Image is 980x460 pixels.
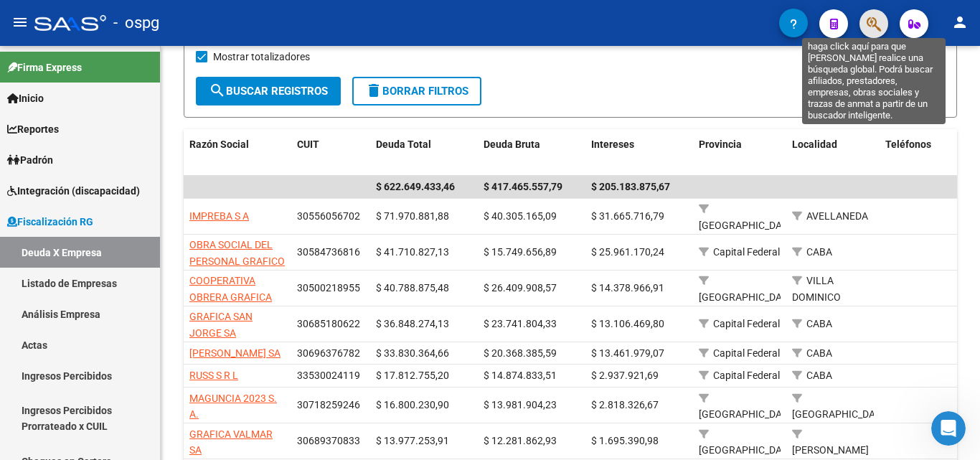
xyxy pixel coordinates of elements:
[484,347,557,359] span: $ 20.368.385,59
[297,282,360,294] span: 30500218955
[693,129,786,177] datatable-header-cell: Provincia
[376,347,449,359] span: $ 33.830.364,66
[591,370,659,381] span: $ 2.937.921,69
[713,246,780,258] span: Capital Federal
[370,129,478,177] datatable-header-cell: Deuda Total
[7,60,82,75] span: Firma Express
[365,85,468,98] span: Borrar Filtros
[792,275,841,303] span: VILLA DOMINICO
[484,246,557,258] span: $ 15.749.656,89
[189,370,238,381] span: RUSS S R L
[591,210,664,222] span: $ 31.665.716,79
[591,282,664,294] span: $ 14.378.966,91
[376,399,449,410] span: $ 16.800.230,90
[365,82,382,99] mat-icon: delete
[806,347,832,359] span: CABA
[806,370,832,381] span: CABA
[699,220,796,231] span: [GEOGRAPHIC_DATA]
[11,14,29,31] mat-icon: menu
[484,318,557,329] span: $ 23.741.804,33
[189,311,253,339] span: GRAFICA SAN JORGE SA
[7,183,140,199] span: Integración (discapacidad)
[297,399,360,410] span: 30718259246
[591,435,659,446] span: $ 1.695.390,98
[713,318,780,329] span: Capital Federal
[699,408,796,420] span: [GEOGRAPHIC_DATA]
[484,435,557,446] span: $ 12.281.862,93
[484,181,562,192] span: $ 417.465.557,79
[297,370,360,381] span: 33530024119
[352,77,481,105] button: Borrar Filtros
[591,399,659,410] span: $ 2.818.326,67
[376,210,449,222] span: $ 71.970.881,88
[713,347,780,359] span: Capital Federal
[297,139,319,150] span: CUIT
[484,282,557,294] span: $ 26.409.908,57
[792,408,889,420] span: [GEOGRAPHIC_DATA]
[376,370,449,381] span: $ 17.812.755,20
[478,129,585,177] datatable-header-cell: Deuda Bruta
[189,210,249,222] span: IMPREBA S A
[792,139,837,150] span: Localidad
[189,347,281,359] span: [PERSON_NAME] SA
[792,444,869,456] span: [PERSON_NAME]
[713,370,780,381] span: Capital Federal
[213,48,310,65] span: Mostrar totalizadores
[591,181,670,192] span: $ 205.183.875,67
[806,246,832,258] span: CABA
[184,129,291,177] datatable-header-cell: Razón Social
[189,393,277,421] span: MAGUNCIA 2023 S. A.
[591,347,664,359] span: $ 13.461.979,07
[291,129,370,177] datatable-header-cell: CUIT
[484,399,557,410] span: $ 13.981.904,23
[376,435,449,446] span: $ 13.977.253,91
[885,139,931,150] span: Teléfonos
[786,129,880,177] datatable-header-cell: Localidad
[484,139,540,150] span: Deuda Bruta
[699,444,796,456] span: [GEOGRAPHIC_DATA]
[7,152,53,168] span: Padrón
[189,428,273,456] span: GRAFICA VALMAR SA
[189,239,285,267] span: OBRA SOCIAL DEL PERSONAL GRAFICO
[591,246,664,258] span: $ 25.961.170,24
[591,139,634,150] span: Intereses
[585,129,693,177] datatable-header-cell: Intereses
[484,210,557,222] span: $ 40.305.165,09
[7,214,93,230] span: Fiscalización RG
[806,210,868,222] span: AVELLANEDA
[7,90,44,106] span: Inicio
[376,318,449,329] span: $ 36.848.274,13
[297,210,360,222] span: 30556056702
[931,411,966,446] iframe: Intercom live chat
[484,370,557,381] span: $ 14.874.833,51
[297,318,360,329] span: 30685180622
[297,435,360,446] span: 30689370833
[7,121,59,137] span: Reportes
[699,139,742,150] span: Provincia
[189,139,249,150] span: Razón Social
[376,181,455,192] span: $ 622.649.433,46
[699,291,796,303] span: [GEOGRAPHIC_DATA]
[376,282,449,294] span: $ 40.788.875,48
[297,347,360,359] span: 30696376782
[113,7,159,39] span: - ospg
[376,246,449,258] span: $ 41.710.827,13
[376,139,431,150] span: Deuda Total
[297,246,360,258] span: 30584736816
[196,77,341,105] button: Buscar Registros
[209,85,328,98] span: Buscar Registros
[951,14,969,31] mat-icon: person
[806,318,832,329] span: CABA
[189,275,281,368] span: COOPERATIVA OBRERA GRAFICA TALLERES ARGENTINOS (C.O.G.T.A.L.) DE TRABAJO LIMITADA
[209,82,226,99] mat-icon: search
[591,318,664,329] span: $ 13.106.469,80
